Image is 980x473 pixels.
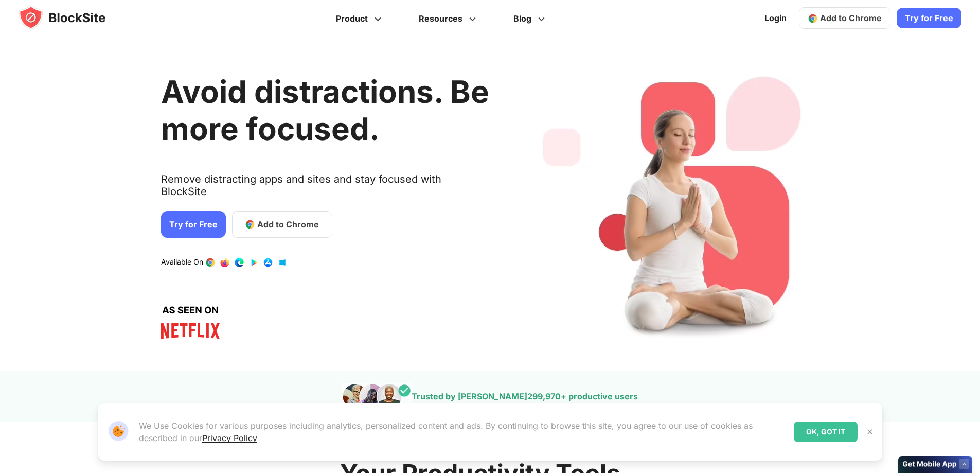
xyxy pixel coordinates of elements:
text: Available On [161,257,203,268]
a: Add to Chrome [232,211,332,238]
img: chrome-icon.svg [808,13,818,24]
button: Close [863,425,877,439]
span: Add to Chrome [257,218,319,231]
a: Privacy Policy [202,433,257,443]
a: Try for Free [161,211,226,238]
span: Add to Chrome [820,13,882,24]
a: Add to Chrome [799,8,890,29]
div: OK, GOT IT [794,422,858,442]
a: Try for Free [897,8,961,29]
img: Close [866,428,874,436]
img: blocksite-icon.5d769676.svg [19,5,126,30]
text: Remove distracting apps and sites and stay focused with BlockSite [161,173,489,206]
img: pepole images [342,383,412,409]
p: We Use Cookies for various purposes including analytics, personalized content and ads. By continu... [139,419,786,444]
a: Login [758,6,793,31]
h1: Avoid distractions. Be more focused. [161,73,489,147]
